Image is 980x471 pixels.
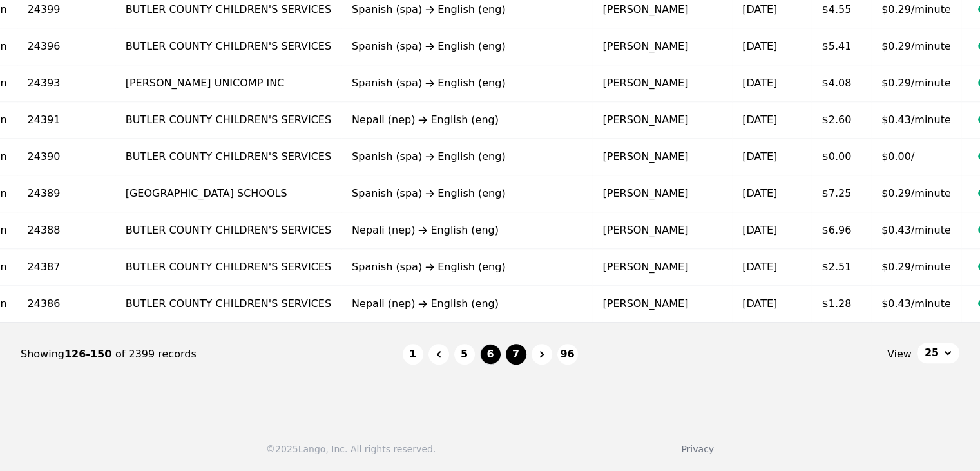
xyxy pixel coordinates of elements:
[592,28,732,65] td: [PERSON_NAME]
[811,65,871,102] td: $4.08
[21,323,959,386] nav: Page navigation
[881,261,951,273] span: $0.29/minute
[17,175,115,212] td: 24389
[881,3,951,15] span: $0.29/minute
[811,286,871,323] td: $1.28
[887,346,912,362] span: View
[592,102,732,139] td: [PERSON_NAME]
[17,286,115,323] td: 24386
[17,28,115,65] td: 24396
[17,139,115,175] td: 24390
[811,139,871,175] td: $0.00
[352,259,582,275] div: Spanish (spa) English (eng)
[742,114,777,126] time: [DATE]
[352,75,582,91] div: Spanish (spa) English (eng)
[21,346,403,362] div: Showing of 2399 records
[881,114,951,126] span: $0.43/minute
[742,261,777,273] time: [DATE]
[881,224,951,236] span: $0.43/minute
[681,444,714,454] a: Privacy
[917,343,959,363] button: 25
[115,102,341,139] td: BUTLER COUNTY CHILDREN'S SERVICES
[352,39,582,54] div: Spanish (spa) English (eng)
[811,249,871,286] td: $2.51
[592,139,732,175] td: [PERSON_NAME]
[352,223,582,238] div: Nepali (nep) English (eng)
[811,102,871,139] td: $2.60
[742,150,777,163] time: [DATE]
[17,212,115,249] td: 24388
[742,187,777,199] time: [DATE]
[557,344,578,365] button: 96
[17,249,115,286] td: 24387
[592,65,732,102] td: [PERSON_NAME]
[266,443,436,456] div: © 2025 Lango, Inc. All rights reserved.
[115,65,341,102] td: [PERSON_NAME] UNICOMP INC
[115,212,341,249] td: BUTLER COUNTY CHILDREN'S SERVICES
[881,77,951,89] span: $0.29/minute
[352,296,582,312] div: Nepali (nep) English (eng)
[742,77,777,89] time: [DATE]
[352,2,582,17] div: Spanish (spa) English (eng)
[881,150,914,163] span: $0.00/
[811,175,871,212] td: $7.25
[115,249,341,286] td: BUTLER COUNTY CHILDREN'S SERVICES
[881,297,951,310] span: $0.43/minute
[115,286,341,323] td: BUTLER COUNTY CHILDREN'S SERVICES
[742,297,777,310] time: [DATE]
[742,224,777,236] time: [DATE]
[352,112,582,128] div: Nepali (nep) English (eng)
[454,344,475,365] button: 5
[352,186,582,201] div: Spanish (spa) English (eng)
[506,344,526,365] button: 7
[403,344,423,365] button: 1
[592,212,732,249] td: [PERSON_NAME]
[17,102,115,139] td: 24391
[742,3,777,15] time: [DATE]
[881,40,951,52] span: $0.29/minute
[811,212,871,249] td: $6.96
[742,40,777,52] time: [DATE]
[115,139,341,175] td: BUTLER COUNTY CHILDREN'S SERVICES
[811,28,871,65] td: $5.41
[17,65,115,102] td: 24393
[115,175,341,212] td: [GEOGRAPHIC_DATA] SCHOOLS
[592,175,732,212] td: [PERSON_NAME]
[64,348,115,360] span: 126-150
[925,345,939,361] span: 25
[592,286,732,323] td: [PERSON_NAME]
[115,28,341,65] td: BUTLER COUNTY CHILDREN'S SERVICES
[352,149,582,165] div: Spanish (spa) English (eng)
[881,187,951,199] span: $0.29/minute
[592,249,732,286] td: [PERSON_NAME]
